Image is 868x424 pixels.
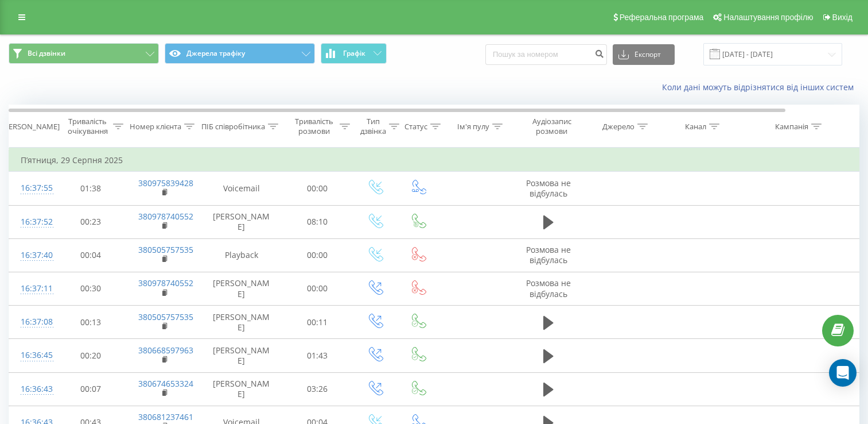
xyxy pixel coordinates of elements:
[526,244,571,265] span: Розмова не відбулась
[138,411,193,422] a: 380681237461
[723,13,813,22] span: Налаштування профілю
[457,122,489,132] div: Ім'я пулу
[21,177,44,199] div: 16:37:55
[138,378,193,389] a: 380674653324
[613,44,675,65] button: Експорт
[282,272,353,305] td: 00:00
[55,272,127,305] td: 00:30
[201,238,282,272] td: Playback
[291,117,337,136] div: Тривалість розмови
[138,178,193,188] a: 380975839428
[201,339,282,372] td: [PERSON_NAME]
[130,122,181,132] div: Номер клієнта
[55,372,127,406] td: 00:07
[485,44,607,65] input: Пошук за номером
[138,211,193,222] a: 380978740552
[21,211,44,233] div: 16:37:52
[282,172,353,205] td: 00:00
[65,117,110,136] div: Тривалість очікування
[282,306,353,339] td: 00:11
[775,122,808,132] div: Кампанія
[138,311,193,322] a: 380505757535
[404,122,427,132] div: Статус
[360,117,386,136] div: Тип дзвінка
[829,359,857,387] div: Open Intercom Messenger
[685,122,706,132] div: Канал
[832,13,853,22] span: Вихід
[165,43,315,64] button: Джерела трафіку
[21,244,44,267] div: 16:37:40
[55,306,127,339] td: 00:13
[55,238,127,272] td: 00:04
[201,122,265,132] div: ПІБ співробітника
[602,122,635,132] div: Джерело
[55,339,127,372] td: 00:20
[138,345,193,356] a: 380668597963
[201,172,282,205] td: Voicemail
[526,178,571,199] span: Розмова не відбулась
[201,372,282,406] td: [PERSON_NAME]
[524,117,579,136] div: Аудіозапис розмови
[138,277,193,288] a: 380978740552
[526,277,571,299] span: Розмова не відбулась
[282,372,353,406] td: 03:26
[55,205,127,238] td: 00:23
[201,306,282,339] td: [PERSON_NAME]
[321,43,387,64] button: Графік
[55,172,127,205] td: 01:38
[343,49,365,57] span: Графік
[138,244,193,255] a: 380505757535
[282,238,353,272] td: 00:00
[21,311,44,333] div: 16:37:08
[21,277,44,300] div: 16:37:11
[620,13,704,22] span: Реферальна програма
[282,205,353,238] td: 08:10
[2,122,60,132] div: [PERSON_NAME]
[21,378,44,400] div: 16:36:43
[201,272,282,305] td: [PERSON_NAME]
[28,49,65,58] span: Всі дзвінки
[662,82,859,92] a: Коли дані можуть відрізнятися вiд інших систем
[9,43,159,64] button: Всі дзвінки
[21,344,44,367] div: 16:36:45
[201,205,282,238] td: [PERSON_NAME]
[282,339,353,372] td: 01:43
